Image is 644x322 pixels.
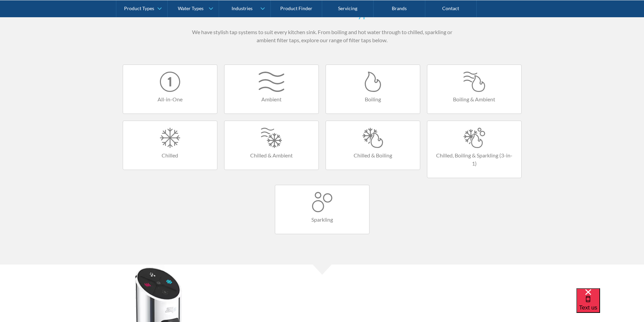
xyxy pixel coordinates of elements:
[231,95,312,103] h4: Ambient
[333,95,413,103] h4: Boiling
[232,5,253,11] div: Industries
[326,121,420,170] a: Chilled & Boiling
[190,28,454,44] p: We have stylish tap systems to suit every kitchen sink. From boiling and hot water through to chi...
[282,216,362,224] h4: Sparkling
[178,5,204,11] div: Water Types
[123,65,217,114] a: All-in-One
[224,121,319,170] a: Chilled & Ambient
[576,288,644,322] iframe: podium webchat widget bubble
[326,65,420,114] a: Boiling
[333,151,413,159] h4: Chilled & Boiling
[427,121,522,178] a: Chilled, Boiling & Sparkling (3-in-1)
[124,5,154,11] div: Product Types
[224,65,319,114] a: Ambient
[434,151,515,168] h4: Chilled, Boiling & Sparkling (3-in-1)
[130,95,210,103] h4: All-in-One
[123,121,217,170] a: Chilled
[275,185,369,234] a: Sparkling
[434,95,515,103] h4: Boiling & Ambient
[130,151,210,159] h4: Chilled
[231,151,312,159] h4: Chilled & Ambient
[427,65,522,114] a: Boiling & Ambient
